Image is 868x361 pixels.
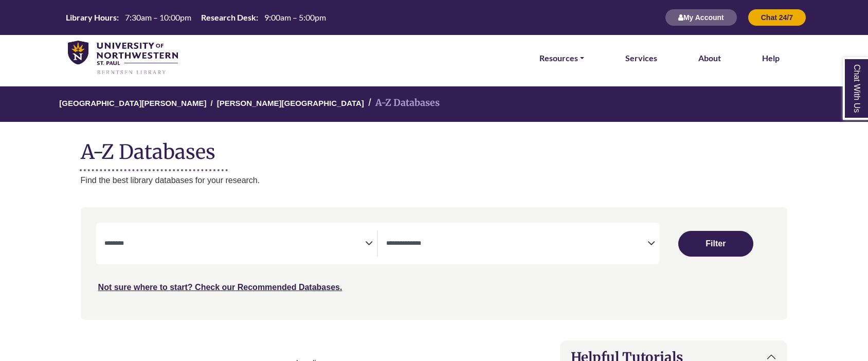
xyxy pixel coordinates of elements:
[125,12,191,22] span: 7:30am – 10:00pm
[81,174,788,187] p: Find the best library databases for your research.
[104,240,366,248] textarea: Filter
[539,51,584,65] a: Resources
[748,13,806,22] a: Chat 24/7
[62,12,330,24] a: Hours Today
[698,51,721,65] a: About
[364,96,440,111] li: A-Z Databases
[625,51,657,65] a: Services
[197,12,259,23] th: Research Desk:
[81,86,788,122] nav: breadcrumb
[678,231,753,257] button: Submit for Search Results
[59,97,206,107] a: [GEOGRAPHIC_DATA][PERSON_NAME]
[68,41,178,76] img: library_home
[217,97,364,107] a: [PERSON_NAME][GEOGRAPHIC_DATA]
[665,9,737,26] button: My Account
[386,240,647,248] textarea: Filter
[748,9,806,26] button: Chat 24/7
[264,12,326,22] span: 9:00am – 5:00pm
[62,12,330,22] table: Hours Today
[665,13,737,22] a: My Account
[98,283,342,292] a: Not sure where to start? Check our Recommended Databases.
[762,51,780,65] a: Help
[81,207,788,319] nav: Search filters
[81,132,788,164] h1: A-Z Databases
[62,12,119,23] th: Library Hours:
